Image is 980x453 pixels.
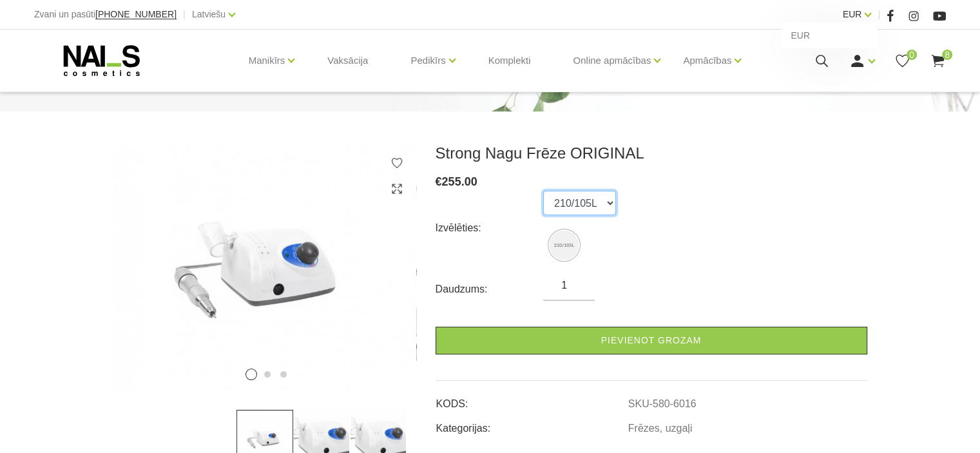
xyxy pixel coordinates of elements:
h3: Strong Nagu Frēze ORIGINAL [436,144,867,163]
a: Vaksācija [317,30,378,92]
span: | [878,6,880,23]
a: Online apmācības [573,35,651,86]
a: Latviešu [192,6,226,22]
a: Pedikīrs [410,35,445,86]
img: ... [113,144,416,390]
a: SKU-580-6016 [628,398,697,410]
a: Pievienot grozam [436,327,867,354]
div: Daudzums: [436,279,544,300]
a: Manikīrs [249,35,285,86]
a: Komplekti [478,30,541,92]
button: 2 of 3 [264,371,271,378]
span: 8 [942,50,952,60]
a: 8 [930,53,946,69]
img: Strong Nagu Frēze ORIGINAL (210/105L) [550,231,579,260]
td: Kategorijas: [436,412,628,436]
span: | [183,6,186,23]
div: Izvēlēties: [436,218,544,238]
a: 0 [894,53,910,69]
td: KODS: [436,387,628,412]
a: EUR [843,6,862,22]
a: [PHONE_NUMBER] [95,10,177,19]
a: EUR [781,23,878,48]
span: 255.00 [442,175,477,188]
div: Zvani un pasūti [34,6,177,23]
button: 3 of 3 [280,371,287,378]
a: Apmācības [683,35,731,86]
span: 0 [907,50,917,60]
button: 1 of 3 [245,369,257,380]
a: Frēzes, uzgaļi [628,423,693,434]
span: € [436,175,442,188]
